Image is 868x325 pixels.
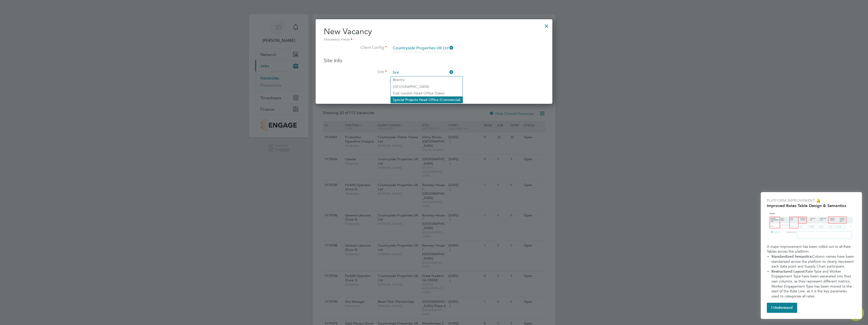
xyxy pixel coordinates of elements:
p: Platform Improvement 🔔 [767,198,856,203]
label: Site [324,69,387,75]
strong: Restructured Layout: [771,269,806,274]
h2: New Vacancy [324,26,544,43]
li: ntry [391,76,463,83]
b: Bre [393,78,398,82]
span: Column names have been standarised across the platform to clearly represent each data point and S... [771,254,855,269]
span: Rate Type and Worker Engagement Type have been separated into their own columns, as they represen... [771,269,853,298]
h3: Site Info [324,57,544,64]
p: A major improvement has been rolled out to all Rate Tables across the platform: [767,244,856,254]
input: Search for... [391,69,453,76]
div: Improved Rate Table Semantics [761,192,862,319]
strong: Standardized Semantics: [771,254,812,259]
button: I Understand [767,303,797,313]
li: East London Head Office (Sales) [391,90,463,96]
li: [GEOGRAPHIC_DATA] [391,83,463,90]
input: Search for... [391,45,453,52]
h2: Improved Rates Table Design & Semantics [767,203,856,208]
span: Search by site name, address or group [389,79,452,84]
img: Updated Rates Table Design & Semantics [767,210,856,242]
label: Client Config [324,45,387,50]
div: Mandatory Fields [324,37,544,43]
li: Special Projects Head Office (Commercial) [391,96,463,103]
